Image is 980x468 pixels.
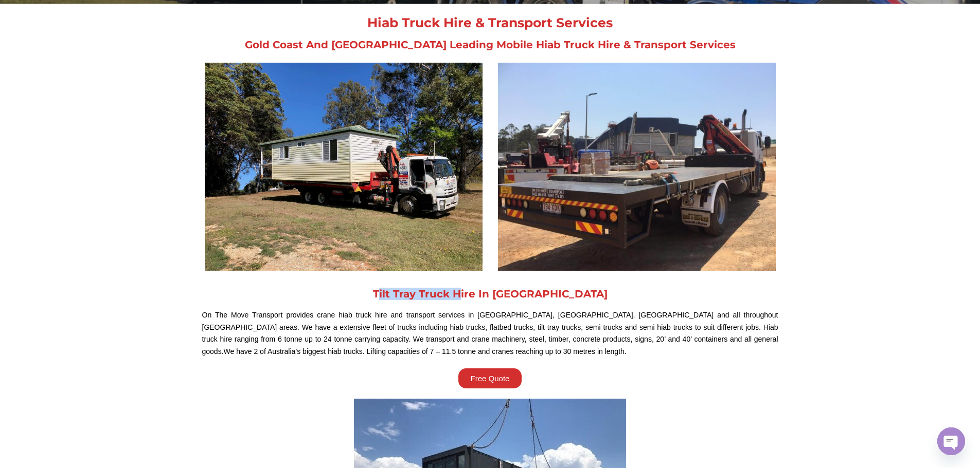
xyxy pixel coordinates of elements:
[458,368,522,388] a: Free Quote
[202,289,778,299] h2: Tilt Tray Truck Hire In [GEOGRAPHIC_DATA]
[471,375,510,382] span: Free Quote
[202,309,778,358] p: On The Move Transport provides crane hiab truck hire and transport services in [GEOGRAPHIC_DATA],...
[498,63,776,271] img: Brisbane Crane Truck Hire | Hiab Truck Hire Brisbane
[197,40,783,50] h2: Gold Coast And [GEOGRAPHIC_DATA] Leading Mobile Hiab Truck Hire & Transport Services
[205,63,483,271] img: Hiab Truck Hire Brisbane | Flatbed with Crane Hire
[197,16,783,29] h2: Hiab Truck Hire & Transport Services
